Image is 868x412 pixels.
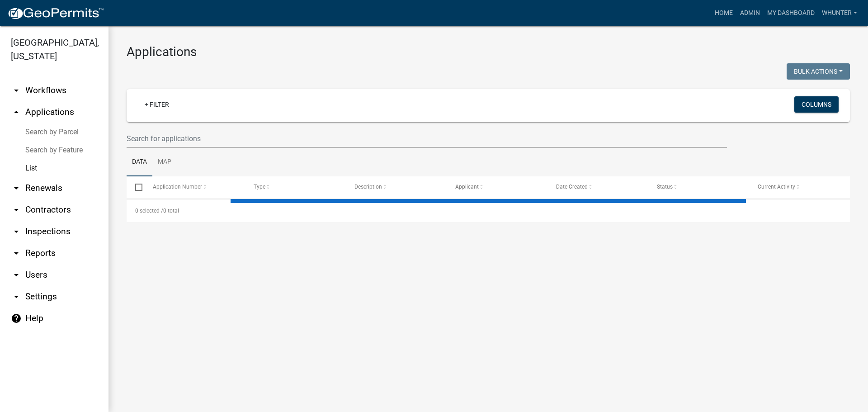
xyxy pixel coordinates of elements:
i: arrow_drop_down [11,226,22,237]
datatable-header-cell: Application Number [144,176,245,198]
a: whunter [818,5,861,22]
i: arrow_drop_down [11,270,22,280]
a: + Filter [137,96,176,113]
datatable-header-cell: Type [245,176,345,198]
datatable-header-cell: Description [346,176,447,198]
datatable-header-cell: Applicant [447,176,547,198]
i: arrow_drop_down [11,291,22,302]
div: 0 total [127,199,850,222]
a: Home [711,5,736,22]
span: Status [657,184,673,190]
i: arrow_drop_down [11,204,22,215]
a: Admin [736,5,764,22]
a: My Dashboard [764,5,818,22]
span: Applicant [455,184,479,190]
a: Data [127,148,152,177]
input: Search for applications [127,129,727,148]
button: Bulk Actions [787,63,850,80]
datatable-header-cell: Status [648,176,749,198]
span: 0 selected / [135,208,163,214]
datatable-header-cell: Select [127,176,144,198]
i: arrow_drop_down [11,248,22,259]
i: help [11,313,22,324]
datatable-header-cell: Date Created [547,176,648,198]
a: Map [152,148,177,177]
span: Type [254,184,265,190]
h3: Applications [127,44,850,60]
datatable-header-cell: Current Activity [749,176,850,198]
span: Description [354,184,382,190]
i: arrow_drop_down [11,183,22,194]
i: arrow_drop_up [11,107,22,118]
span: Current Activity [758,184,795,190]
i: arrow_drop_down [11,85,22,96]
span: Application Number [153,184,202,190]
span: Date Created [556,184,588,190]
button: Columns [794,96,839,113]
